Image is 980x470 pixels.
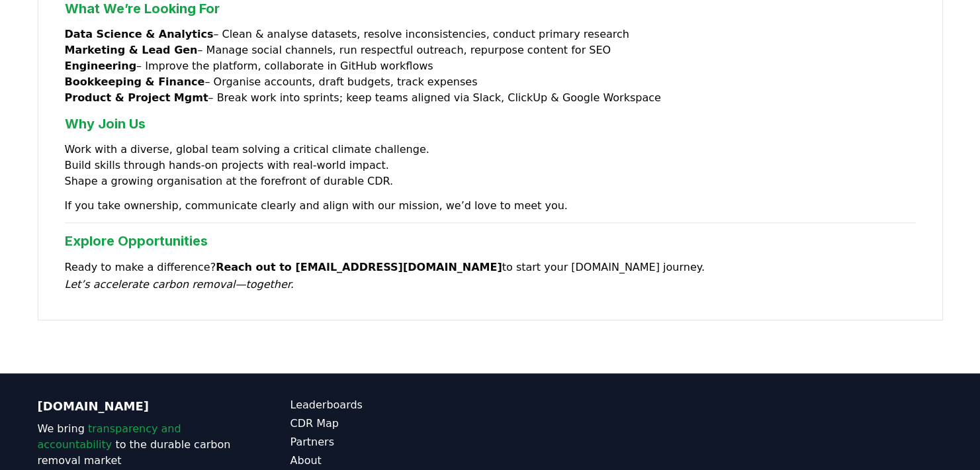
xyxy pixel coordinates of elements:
strong: Engineering [65,60,137,72]
li: – Clean & analyse datasets, resolve inconsistencies, conduct primary research [65,26,916,42]
li: Shape a growing organisation at the forefront of durable CDR. [65,173,916,189]
p: Ready to make a difference? to start your [DOMAIN_NAME] journey. [65,259,916,293]
h3: Why Join Us [65,114,916,134]
li: – Improve the platform, collaborate in GitHub workflows [65,58,916,74]
h3: Explore Opportunities [65,231,916,251]
li: Build skills through hands‑on projects with real‑world impact. [65,158,916,173]
strong: Data Science & Analytics [65,28,214,40]
span: transparency and accountability [38,422,181,451]
p: We bring to the durable carbon removal market [38,421,238,469]
li: – Organise accounts, draft budgets, track expenses [65,74,916,90]
p: [DOMAIN_NAME] [38,397,238,416]
strong: Bookkeeping & Finance [65,75,205,88]
li: Work with a diverse, global team solving a critical climate challenge. [65,142,916,158]
a: CDR Map [290,416,490,432]
strong: Reach out to [EMAIL_ADDRESS][DOMAIN_NAME] [216,261,502,273]
li: – Manage social channels, run respectful outreach, repurpose content for SEO [65,42,916,58]
a: About [290,453,490,469]
strong: Product & Project Mgmt [65,91,208,104]
a: Leaderboards [290,397,490,413]
li: – Break work into sprints; keep teams aligned via Slack, ClickUp & Google Workspace [65,90,916,106]
strong: Marketing & Lead Gen [65,44,198,56]
a: Partners [290,434,490,450]
em: Let’s accelerate carbon removal—together. [65,278,294,291]
p: If you take ownership, communicate clearly and align with our mission, we’d love to meet you. [65,197,916,214]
